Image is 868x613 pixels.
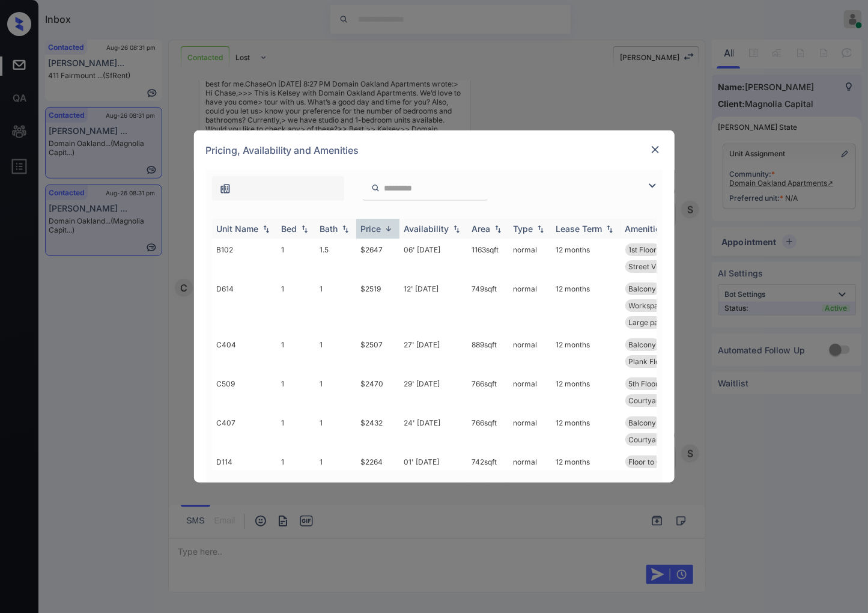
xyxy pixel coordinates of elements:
img: sorting [299,225,311,233]
td: 749 sqft [467,278,509,334]
td: normal [509,373,551,412]
td: $2519 [356,278,399,334]
td: 12 months [551,278,621,334]
div: Pricing, Availability and Amenities [194,130,675,170]
span: Street View [629,262,669,271]
div: Type [514,224,533,234]
div: Price [361,224,381,234]
span: 5th Floor [629,379,659,388]
td: $2647 [356,239,399,278]
div: Amenities [625,224,666,234]
img: sorting [339,225,351,233]
span: Courtyard view [629,435,682,444]
td: 12 months [551,412,621,451]
td: 24' [DATE] [399,412,467,451]
span: Plank Flooring [629,357,678,366]
td: 1 [277,278,315,334]
td: $2507 [356,334,399,373]
td: 12 months [551,373,621,412]
img: sorting [451,225,463,233]
td: 742 sqft [467,451,509,473]
td: 1.5 [315,239,356,278]
td: 1 [277,451,315,473]
img: sorting [535,225,547,233]
td: normal [509,239,551,278]
td: $2264 [356,451,399,473]
td: 12 months [551,334,621,373]
td: B102 [212,239,277,278]
td: 889 sqft [467,334,509,373]
td: 1 [315,451,356,473]
td: 1163 sqft [467,239,509,278]
span: Large patio/bal... [629,318,685,327]
span: Balcony [629,418,657,427]
td: 1 [315,278,356,334]
td: 06' [DATE] [399,239,467,278]
td: 1 [277,334,315,373]
td: 01' [DATE] [399,451,467,473]
td: 766 sqft [467,412,509,451]
span: Floor to Ceilin... [629,457,681,466]
span: Balcony [629,340,657,349]
td: C404 [212,334,277,373]
td: 12 months [551,239,621,278]
td: 12 months [551,451,621,473]
span: 1st Floor [629,245,657,254]
img: icon-zuma [645,178,660,193]
div: Bed [282,224,297,234]
td: C407 [212,412,277,451]
td: C509 [212,373,277,412]
td: 1 [315,412,356,451]
td: D114 [212,451,277,473]
div: Availability [404,224,449,234]
img: sorting [492,225,504,233]
td: 1 [277,412,315,451]
td: $2432 [356,412,399,451]
td: D614 [212,278,277,334]
div: Bath [320,224,338,234]
td: 29' [DATE] [399,373,467,412]
td: normal [509,334,551,373]
td: 766 sqft [467,373,509,412]
img: sorting [260,225,272,233]
img: sorting [383,224,395,233]
td: normal [509,412,551,451]
td: 1 [315,373,356,412]
td: $2470 [356,373,399,412]
img: icon-zuma [219,183,231,195]
td: normal [509,278,551,334]
div: Area [472,224,491,234]
img: close [649,144,661,156]
td: 27' [DATE] [399,334,467,373]
div: Unit Name [217,224,259,234]
span: Balcony [629,284,657,293]
div: Lease Term [556,224,602,234]
span: Courtyard view [629,396,682,405]
td: 1 [277,239,315,278]
span: Workspace [629,301,667,310]
td: normal [509,451,551,473]
img: icon-zuma [371,183,380,194]
img: sorting [604,225,616,233]
td: 1 [315,334,356,373]
td: 1 [277,373,315,412]
td: 12' [DATE] [399,278,467,334]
